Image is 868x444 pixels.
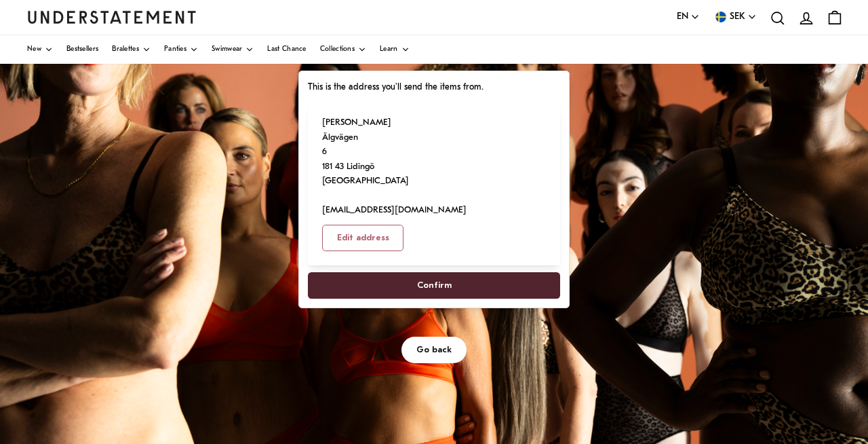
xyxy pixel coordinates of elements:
[308,80,560,94] p: This is the address you'll send the items from.
[27,11,197,23] a: Understatement Homepage
[66,46,98,53] span: Bestsellers
[267,46,306,53] span: Last Chance
[112,35,151,64] a: Bralettes
[677,10,688,24] span: EN
[164,46,186,53] span: Panties
[322,225,404,251] button: Edit address
[27,35,53,64] a: New
[380,35,410,64] a: Learn
[308,272,560,299] button: Confirm
[401,337,467,363] button: Go back
[66,35,98,64] a: Bestsellers
[380,46,398,53] span: Learn
[320,35,366,64] a: Collections
[112,46,139,53] span: Bralettes
[267,35,306,64] a: Last Chance
[417,273,452,298] span: Confirm
[713,10,757,24] button: SEK
[320,46,355,53] span: Collections
[416,337,452,363] span: Go back
[337,225,389,251] span: Edit address
[212,46,242,53] span: Swimwear
[164,35,198,64] a: Panties
[730,10,745,24] span: SEK
[322,115,467,217] p: [PERSON_NAME] Älgvägen 6 181 43 Lidingö [GEOGRAPHIC_DATA] [EMAIL_ADDRESS][DOMAIN_NAME]
[212,35,254,64] a: Swimwear
[677,10,700,24] button: EN
[27,46,41,53] span: New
